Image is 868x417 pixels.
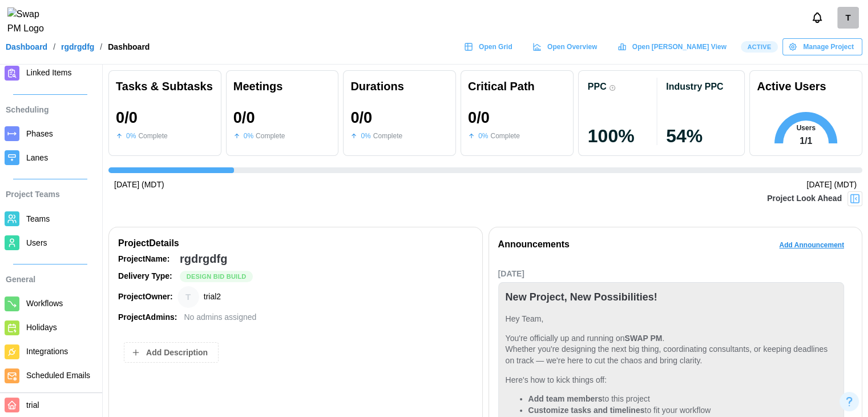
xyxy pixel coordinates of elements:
div: No admins assigned [184,311,256,324]
div: New Project, New Possibilities! [506,290,657,306]
strong: Add team members [528,394,603,403]
button: Add Description [124,342,219,363]
a: Open [PERSON_NAME] View [611,38,734,55]
div: Complete [138,131,167,142]
a: trial2 [837,7,859,29]
div: rgdrgdfg [180,250,227,268]
span: Open Grid [479,39,512,55]
img: Project Look Ahead Button [849,193,861,205]
a: Open Grid [458,38,521,55]
span: Users [26,238,47,247]
span: Linked Items [26,68,71,77]
div: / [100,43,102,51]
p: You're officially up and running on . Whether you're designing the next big thing, coordinating c... [506,333,837,367]
div: / [53,43,55,51]
div: Critical Path [468,78,566,95]
div: Durations [350,78,449,95]
span: Add Description [146,343,208,362]
div: Project Name: [118,253,175,266]
div: T [837,7,859,29]
li: to this project [528,394,837,405]
div: Project Details [118,236,473,251]
div: Complete [373,131,402,142]
span: trial [26,400,39,410]
a: rgdrgdfg [61,43,94,51]
button: Add Announcement [770,236,853,254]
p: Here's how to kick things off: [506,375,837,386]
div: 0 / 0 [116,109,138,126]
div: [DATE] (MDT) [114,179,164,191]
div: 0 / 0 [468,109,490,126]
div: PPC [588,81,607,92]
div: [DATE] (MDT) [806,179,857,191]
div: Complete [256,131,285,142]
span: Open Overview [547,39,597,55]
span: Scheduled Emails [26,371,90,380]
span: Integrations [26,347,68,356]
div: Delivery Type: [118,270,175,283]
span: Teams [26,214,50,223]
div: Industry PPC [666,81,723,92]
p: Hey Team, [506,314,837,325]
span: Holidays [26,323,57,332]
div: Dashboard [108,43,150,51]
div: Active Users [757,78,826,95]
div: 0 % [361,131,370,142]
span: Add Announcement [779,237,844,253]
a: Dashboard [6,43,47,51]
span: Manage Project [803,39,854,55]
button: Notifications [808,8,827,27]
div: trial2 [177,286,199,308]
span: Workflows [26,299,63,308]
div: 54 % [666,127,735,145]
img: Swap PM Logo [7,7,54,36]
a: Open Overview [527,38,606,55]
span: Open [PERSON_NAME] View [632,39,726,55]
div: Announcements [498,238,570,252]
strong: Project Owner: [118,292,173,301]
span: Design Bid Build [187,271,247,282]
div: 0 % [244,131,253,142]
div: [DATE] [498,268,845,280]
div: 100 % [588,127,657,145]
button: Manage Project [782,38,862,55]
span: Lanes [26,153,48,162]
strong: Customize tasks and timelines [528,406,645,415]
div: Project Look Ahead [767,193,842,205]
strong: SWAP PM [624,334,662,343]
div: 0 % [478,131,488,142]
div: Meetings [233,78,332,95]
div: 0 / 0 [350,109,372,126]
strong: Project Admins: [118,312,177,322]
div: Complete [490,131,519,142]
span: Phases [26,129,53,138]
div: 0 % [126,131,136,142]
div: Tasks & Subtasks [116,78,214,95]
div: 0 / 0 [233,109,255,126]
li: to fit your workflow [528,405,837,416]
span: Active [747,42,771,52]
div: trial2 [204,291,221,303]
